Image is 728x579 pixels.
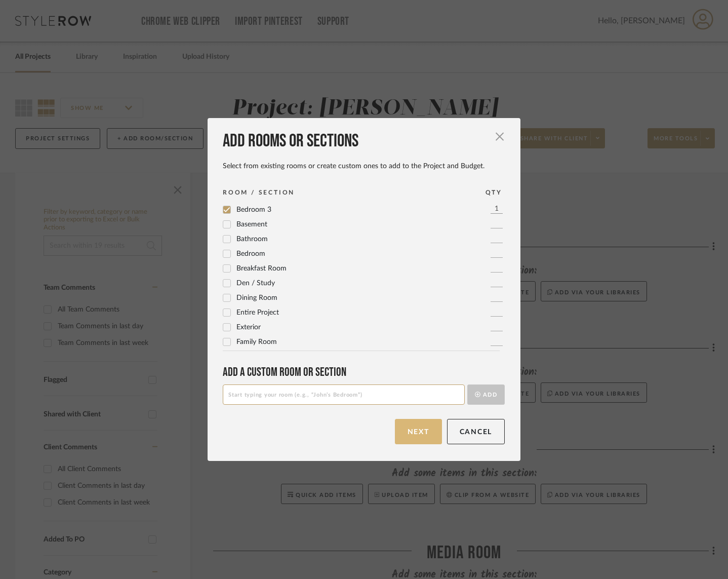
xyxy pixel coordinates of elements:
button: Next [395,419,442,444]
span: Basement [236,221,267,228]
div: Add rooms or sections [223,130,505,152]
div: QTY [486,187,502,198]
span: Exterior [236,324,261,331]
span: Den / Study [236,280,275,287]
span: Bathroom [236,236,268,243]
span: Entire Project [236,309,279,316]
button: Close [490,126,510,146]
div: ROOM / SECTION [223,187,295,198]
input: Start typing your room (e.g., “John’s Bedroom”) [223,384,465,405]
span: Breakfast Room [236,265,287,272]
button: Cancel [447,419,505,444]
span: Family Room [236,338,277,345]
button: Add [467,384,505,405]
span: Bedroom 3 [236,206,271,213]
div: Select from existing rooms or create custom ones to add to the Project and Budget. [223,162,505,171]
span: Dining Room [236,294,277,301]
div: Add a Custom room or Section [223,365,505,379]
span: Bedroom [236,250,265,257]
